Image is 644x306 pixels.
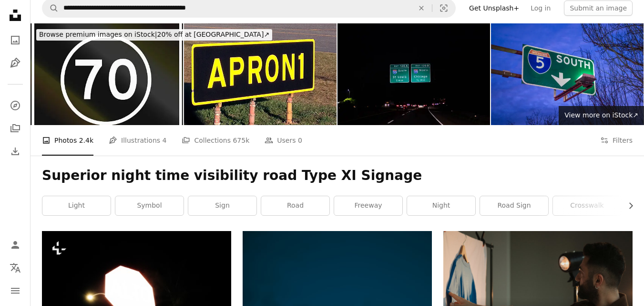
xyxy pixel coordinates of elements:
[525,0,556,16] a: Log in
[6,31,25,50] a: Photos
[6,258,25,277] button: Language
[6,96,25,115] a: Explore
[559,106,644,125] a: View more on iStock↗
[407,196,475,215] a: night
[39,31,157,38] span: Browse premium images on iStock |
[564,0,633,16] button: Submit an image
[6,281,25,300] button: Menu
[265,125,302,156] a: Users 0
[42,167,633,184] h1: Superior night time visibility road Type XI Signage
[564,111,638,119] span: View more on iStock ↗
[337,23,490,125] img: Interstate 55 Directional Road Signs for St Louis and Chicago
[491,23,644,125] img: Interstate 5 South Road Traffic Sign Close-up Pointing Downwards
[261,196,329,215] a: road
[463,0,525,16] a: Get Unsplash+
[334,196,402,215] a: freeway
[6,119,25,138] a: Collections
[31,23,183,125] img: Metric Night Speed Limit Sign
[42,196,111,215] a: light
[233,135,249,146] span: 675k
[480,196,548,215] a: road sign
[622,196,633,215] button: scroll list to the right
[115,196,184,215] a: symbol
[6,235,25,254] a: Log in / Sign up
[6,142,25,161] a: Download History
[188,196,256,215] a: sign
[298,135,302,146] span: 0
[182,125,249,156] a: Collections 675k
[31,23,278,46] a: Browse premium images on iStock|20% off at [GEOGRAPHIC_DATA]↗
[109,125,166,156] a: Illustrations 4
[184,23,337,125] img: Objects
[6,53,25,73] a: Illustrations
[600,125,633,156] button: Filters
[553,196,621,215] a: crosswalk
[163,135,167,146] span: 4
[42,290,231,298] a: A bright stop sign at night.
[39,31,269,38] span: 20% off at [GEOGRAPHIC_DATA] ↗
[6,6,25,27] a: Home — Unsplash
